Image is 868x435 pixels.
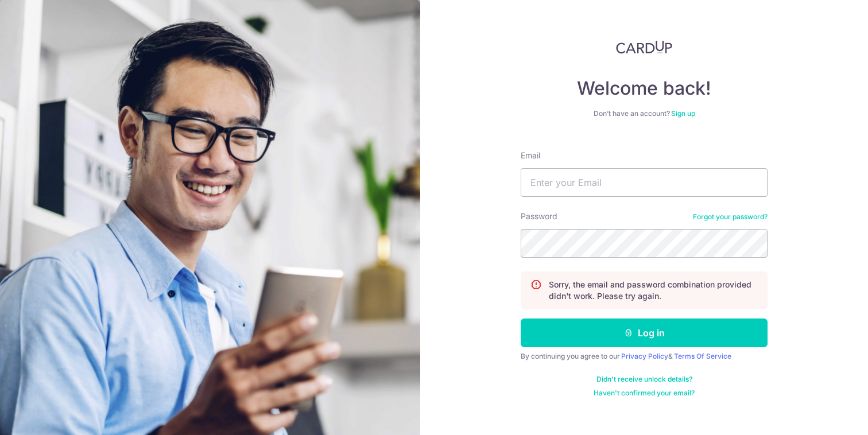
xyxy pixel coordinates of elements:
a: Forgot your password? [693,212,768,222]
p: Sorry, the email and password combination provided didn't work. Please try again. [549,279,758,302]
a: Sign up [671,109,695,118]
img: CardUp Logo [616,40,672,54]
h4: Welcome back! [521,77,768,100]
a: Didn't receive unlock details? [596,375,692,384]
div: Don’t have an account? [521,109,768,118]
a: Terms Of Service [674,352,731,360]
a: Haven't confirmed your email? [594,389,695,398]
a: Privacy Policy [621,352,668,360]
input: Enter your Email [521,168,768,197]
label: Email [521,150,540,161]
button: Log in [521,319,768,347]
label: Password [521,211,557,222]
div: By continuing you agree to our & [521,352,768,361]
